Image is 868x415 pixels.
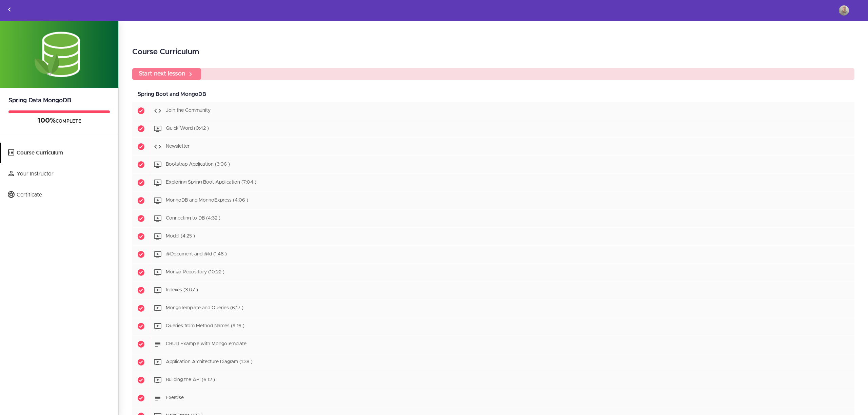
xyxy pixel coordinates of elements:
[166,108,211,113] span: Join the Community
[166,360,253,365] span: Application Architecture Diagram (1:38 )
[132,371,854,389] a: Completed item Building the API (6:12 )
[132,228,854,245] a: Completed item Model (4:25 )
[132,282,150,299] span: Completed item
[132,120,150,138] span: Completed item
[166,270,224,275] span: Mongo Repository (10:22 )
[132,46,854,58] h2: Course Curriculum
[166,324,244,329] span: Queries from Method Names (9:16 )
[132,156,854,173] a: Completed item Bootstrap Application (3:06 )
[132,317,854,335] a: Completed item Queries from Method Names (9:16 )
[166,252,227,257] span: @Document and @Id (1:48 )
[1,143,118,163] a: Course Curriculum
[132,353,854,371] a: Completed item Application Architecture Diagram (1:38 )
[132,335,150,353] span: Completed item
[166,288,198,293] span: Indexes (3:07 )
[839,5,849,16] img: george.bago@gmail.com
[132,317,150,335] span: Completed item
[132,389,150,407] span: Completed item
[132,210,854,227] a: Completed item Connecting to DB (4:32 )
[0,0,19,21] a: Back to courses
[166,126,209,131] span: Quick Word (0:42 )
[132,156,150,173] span: Completed item
[166,306,243,311] span: MongoTemplate and Queries (6:17 )
[166,234,195,239] span: Model (4:25 )
[132,87,854,102] div: Spring Boot and MongoDB
[8,117,110,125] div: COMPLETE
[132,138,854,155] a: Completed item Newsletter
[166,180,256,185] span: Exploring Spring Boot Application (7:04 )
[132,353,150,371] span: Completed item
[132,282,854,299] a: Completed item Indexes (3:07 )
[166,198,248,203] span: MongoDB and MongoExpress (4:06 )
[1,164,118,184] a: Your Instructor
[166,144,190,149] span: Newsletter
[166,216,220,221] span: Connecting to DB (4:32 )
[132,299,854,317] a: Completed item MongoTemplate and Queries (6:17 )
[166,342,246,347] span: CRUD Example with MongoTemplate
[166,378,215,382] span: Building the API (6:12 )
[132,192,150,209] span: Completed item
[132,210,150,227] span: Completed item
[132,246,150,263] span: Completed item
[166,396,184,400] span: Exercise
[132,246,854,263] a: Completed item @Document and @Id (1:48 )
[132,192,854,209] a: Completed item MongoDB and MongoExpress (4:06 )
[132,102,854,120] a: Completed item Join the Community
[132,138,150,155] span: Completed item
[132,389,854,407] a: Completed item Exercise
[1,185,118,205] a: Certificate
[132,228,150,245] span: Completed item
[132,299,150,317] span: Completed item
[132,102,150,120] span: Completed item
[132,335,854,353] a: Completed item CRUD Example with MongoTemplate
[132,264,854,281] a: Completed item Mongo Repository (10:22 )
[132,174,150,191] span: Completed item
[132,264,150,281] span: Completed item
[37,117,56,124] span: 100%
[5,5,14,14] svg: Back to courses
[132,371,150,389] span: Completed item
[132,174,854,191] a: Completed item Exploring Spring Boot Application (7:04 )
[166,162,230,167] span: Bootstrap Application (3:06 )
[132,120,854,138] a: Completed item Quick Word (0:42 )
